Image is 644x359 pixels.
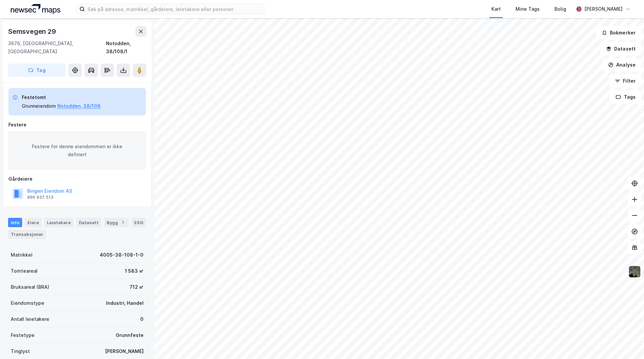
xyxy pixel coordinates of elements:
[11,251,33,259] div: Matrikkel
[27,195,53,200] div: 966 937 513
[8,218,22,227] div: Info
[11,347,30,355] div: Tinglyst
[491,5,501,13] div: Kart
[600,42,641,56] button: Datasett
[129,283,144,291] div: 712 ㎡
[8,26,57,37] div: Semsvegen 29
[628,265,641,278] img: 9k=
[105,347,144,355] div: [PERSON_NAME]
[11,299,44,307] div: Eiendomstype
[8,64,66,77] button: Tag
[22,93,101,101] div: Festetomt
[554,5,566,13] div: Bolig
[106,299,144,307] div: Industri, Handel
[610,327,644,359] div: Kontrollprogram for chat
[602,58,641,72] button: Analyse
[11,315,49,323] div: Antall leietakere
[44,218,73,227] div: Leietakere
[610,327,644,359] iframe: Chat Widget
[125,267,144,275] div: 1 583 ㎡
[584,5,623,13] div: [PERSON_NAME]
[119,219,126,226] div: 1
[25,218,42,227] div: Eiere
[8,131,146,170] div: Festere for denne eiendommen er ikke definert
[8,230,46,239] div: Transaksjoner
[11,283,49,291] div: Bruksareal (BRA)
[609,74,641,88] button: Filter
[8,121,146,129] div: Festere
[516,5,540,13] div: Mine Tags
[100,251,144,259] div: 4005-38-108-1-0
[106,39,146,56] div: Notodden, 38/108/1
[116,331,144,339] div: Grunnfeste
[131,218,146,227] div: ESG
[140,315,144,323] div: 0
[57,102,101,110] button: Notodden, 38/108
[11,267,38,275] div: Tomteareal
[8,175,146,183] div: Gårdeiere
[104,218,129,227] div: Bygg
[610,90,641,104] button: Tags
[22,102,56,110] div: Grunneiendom
[85,4,264,14] input: Søk på adresse, matrikkel, gårdeiere, leietakere eller personer
[76,218,101,227] div: Datasett
[11,4,60,14] img: logo.a4113a55bc3d86da70a041830d287a7e.svg
[11,331,35,339] div: Festetype
[8,39,106,56] div: 3676, [GEOGRAPHIC_DATA], [GEOGRAPHIC_DATA]
[596,26,641,39] button: Bokmerker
